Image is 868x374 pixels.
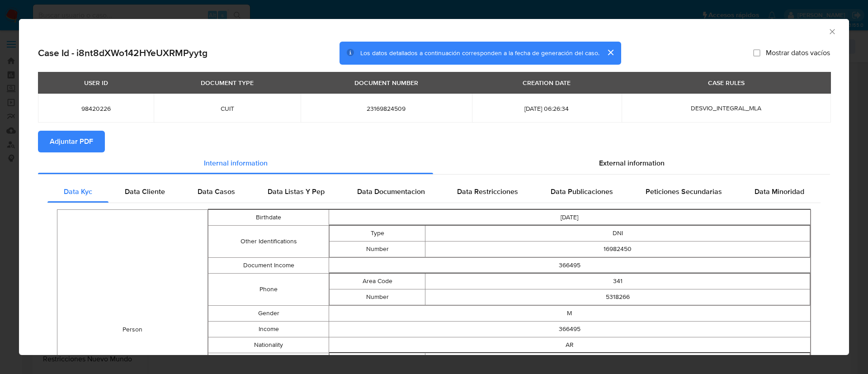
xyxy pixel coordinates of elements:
div: CASE RULES [703,75,750,90]
td: Other Identifications [208,225,329,257]
span: Peticiones Secundarias [646,186,722,197]
td: Nationality [208,337,329,353]
button: Cerrar ventana [828,27,836,35]
td: 341 [425,273,810,289]
td: San [PERSON_NAME] 3875 [PERSON_NAME] [GEOGRAPHIC_DATA] [GEOGRAPHIC_DATA] 2002 [425,353,810,369]
h2: Case Id - i8nt8dXWo142HYeUXRMPyytg [38,47,208,59]
td: 366495 [329,321,810,337]
div: closure-recommendation-modal [19,19,849,355]
td: Type [329,225,425,241]
td: Area Code [329,273,425,289]
span: 23169824509 [311,104,461,113]
td: 366495 [329,257,810,273]
span: Data Cliente [125,186,165,197]
td: Birthdate [208,209,329,225]
td: Phone [208,273,329,305]
span: Los datos detallados a continuación corresponden a la fecha de generación del caso. [360,48,599,57]
span: Adjuntar PDF [50,132,93,151]
button: Adjuntar PDF [38,131,105,152]
div: DOCUMENT TYPE [195,75,259,90]
input: Mostrar datos vacíos [753,49,760,57]
span: Data Publicaciones [551,186,613,197]
td: Address [208,353,329,369]
td: Gender [208,305,329,321]
span: Internal information [204,158,268,168]
span: [DATE] 06:26:34 [483,104,611,113]
span: Mostrar datos vacíos [766,48,830,57]
div: CREATION DATE [517,75,576,90]
td: [DATE] [329,209,810,225]
span: Data Kyc [64,186,92,197]
td: AR [329,337,810,353]
span: Data Restricciones [457,186,518,197]
td: 16982450 [425,241,810,257]
div: DOCUMENT NUMBER [349,75,424,90]
div: Detailed internal info [47,181,821,203]
div: USER ID [79,75,113,90]
span: 98420226 [49,104,143,113]
button: cerrar [599,42,621,63]
span: Data Minoridad [755,186,804,197]
td: Number [329,241,425,257]
td: Number [329,289,425,305]
td: Full Address [329,353,425,369]
td: 5318266 [425,289,810,305]
span: CUIT [165,104,289,113]
td: Document Income [208,257,329,273]
td: DNI [425,225,810,241]
td: M [329,305,810,321]
span: Data Casos [198,186,235,197]
span: Data Documentacion [357,186,425,197]
span: Data Listas Y Pep [268,186,325,197]
span: External information [599,158,665,168]
div: Detailed info [38,152,830,174]
td: Income [208,321,329,337]
span: DESVIO_INTEGRAL_MLA [691,104,761,113]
